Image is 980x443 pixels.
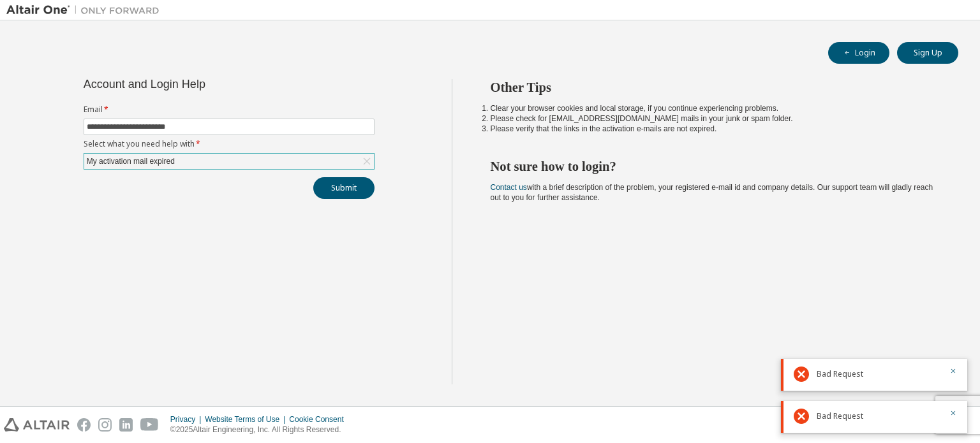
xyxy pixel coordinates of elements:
button: Sign Up [897,42,958,64]
div: Website Terms of Use [205,414,289,425]
a: Contact us [491,183,527,192]
li: Clear your browser cookies and local storage, if you continue experiencing problems. [491,103,936,113]
p: © 2025 Altair Engineering, Inc. All Rights Reserved. [170,425,352,435]
span: with a brief description of the problem, your registered e-mail id and company details. Our suppo... [491,183,933,202]
label: Email [84,105,375,115]
img: instagram.svg [98,418,112,432]
div: Account and Login Help [84,79,316,89]
img: facebook.svg [77,418,91,432]
label: Select what you need help with [84,139,375,149]
img: youtube.svg [140,418,159,432]
div: Cookie Consent [289,414,351,425]
li: Please check for [EMAIL_ADDRESS][DOMAIN_NAME] mails in your junk or spam folder. [491,113,936,124]
h2: Not sure how to login? [491,158,936,175]
div: My activation mail expired [85,154,177,168]
img: Altair One [6,4,166,17]
img: altair_logo.svg [4,418,70,432]
h2: Other Tips [491,79,936,96]
div: My activation mail expired [84,154,374,169]
li: Please verify that the links in the activation e-mails are not expired. [491,124,936,134]
span: Bad Request [817,369,863,379]
button: Login [828,42,889,64]
img: linkedin.svg [119,418,133,432]
button: Submit [313,177,375,199]
div: Privacy [170,414,205,425]
span: Bad Request [817,411,863,421]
